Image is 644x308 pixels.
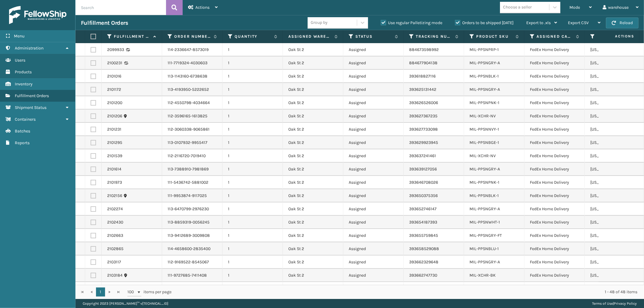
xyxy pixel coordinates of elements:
[524,70,585,83] td: FedEx Home Delivery
[416,34,452,39] label: Tracking Number
[107,219,123,225] a: 2102430
[469,140,499,145] a: MIL-PPSNBGE-1
[283,149,343,163] td: Oak St 2
[127,289,136,295] span: 100
[283,56,343,70] td: Oak St 2
[162,176,223,189] td: 111-5436742-5881002
[162,189,223,202] td: 111-9953874-9117025
[343,56,404,70] td: Assigned
[343,229,404,242] td: Assigned
[409,259,438,265] a: 393662329648
[355,34,392,39] label: Status
[503,4,532,11] div: Choose a seller
[343,96,404,110] td: Assigned
[127,287,171,297] span: items per page
[343,163,404,176] td: Assigned
[107,193,122,199] a: 2102156
[409,180,438,185] a: 393646708026
[469,153,496,158] a: MIL-XCHR-NV
[162,202,223,216] td: 113-6470799-2976230
[311,20,328,26] div: Group by
[343,110,404,123] td: Assigned
[343,176,404,189] td: Assigned
[469,74,499,79] a: MIL-PPSNBLK-1
[524,256,585,269] td: FedEx Home Delivery
[343,136,404,149] td: Assigned
[524,123,585,136] td: FedEx Home Delivery
[223,216,283,229] td: 1
[223,123,283,136] td: 1
[107,272,123,278] a: 2103184
[526,20,551,25] span: Export to .xls
[409,273,437,278] a: 393662747730
[162,56,223,70] td: 111-7719324-4030603
[524,242,585,256] td: FedEx Home Delivery
[283,123,343,136] td: Oak St 2
[107,206,123,212] a: 2102274
[162,216,223,229] td: 113-8859319-0056245
[283,216,343,229] td: Oak St 2
[469,167,500,172] a: MIL-PPSNGRY-A
[107,179,122,186] a: 2101973
[15,140,30,145] span: Reports
[409,206,437,211] a: 393652746147
[9,6,66,24] img: logo
[15,105,46,110] span: Shipment Status
[283,229,343,242] td: Oak St 2
[409,167,437,172] a: 393639127056
[283,110,343,123] td: Oak St 2
[223,110,283,123] td: 1
[15,81,33,87] span: Inventory
[15,46,43,51] span: Administration
[343,43,404,56] td: Assigned
[469,233,502,238] a: MIL-PPSNGRY-FT
[283,83,343,96] td: Oak St 2
[409,74,436,79] a: 393618827116
[174,34,211,39] label: Order Number
[343,149,404,163] td: Assigned
[223,56,283,70] td: 1
[15,93,49,98] span: Fulfillment Orders
[524,110,585,123] td: FedEx Home Delivery
[162,83,223,96] td: 113-4193950-5222652
[343,70,404,83] td: Assigned
[568,20,589,25] span: Export CSV
[592,299,637,308] div: |
[15,58,25,63] span: Users
[409,140,438,145] a: 393629923945
[223,176,283,189] td: 1
[283,136,343,149] td: Oak St 2
[107,100,122,106] a: 2101200
[409,127,438,132] a: 393627733098
[524,163,585,176] td: FedEx Home Delivery
[107,233,123,239] a: 2102663
[524,83,585,96] td: FedEx Home Delivery
[223,163,283,176] td: 1
[15,129,30,134] span: Batches
[223,136,283,149] td: 1
[343,83,404,96] td: Assigned
[469,206,500,211] a: MIL-PPSNGRY-A
[107,60,122,66] a: 2100231
[343,123,404,136] td: Assigned
[343,282,404,295] td: Assigned
[469,220,500,225] a: MIL-PPSNWHT-1
[283,242,343,256] td: Oak St 2
[162,282,223,295] td: 111-9727685-7411408
[343,269,404,282] td: Assigned
[524,43,585,56] td: FedEx Home Delivery
[592,301,613,306] a: Terms of Use
[409,220,437,225] a: 393654187393
[469,100,499,105] a: MIL-PPSNPNK-1
[469,60,500,65] a: MIL-PPSNGRY-A
[409,47,439,52] a: 884673598992
[343,242,404,256] td: Assigned
[409,87,436,92] a: 393625131442
[409,113,437,119] a: 393627367235
[469,193,499,198] a: MIL-PPSNBLK-1
[524,202,585,216] td: FedEx Home Delivery
[469,273,496,278] a: MIL-XCHR-BK
[81,19,128,27] h3: Fulfillment Orders
[409,246,439,251] a: 393658529088
[223,242,283,256] td: 1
